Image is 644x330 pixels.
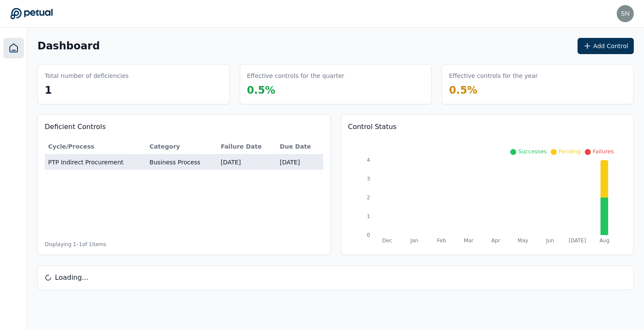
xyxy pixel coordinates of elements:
[449,84,477,96] span: 0.5 %
[146,139,217,155] th: Category
[37,39,100,53] h1: Dashboard
[599,238,609,244] tspan: Aug
[578,38,634,54] button: Add Control
[247,84,276,96] span: 0.5 %
[410,238,418,244] tspan: Jan
[517,238,528,244] tspan: May
[276,139,323,155] th: Due Date
[45,139,146,155] th: Cycle/Process
[546,238,554,244] tspan: Jun
[367,195,370,201] tspan: 2
[146,155,217,170] td: Business Process
[45,72,129,80] h3: Total number of deficiencies
[348,122,627,132] h3: Control Status
[592,148,614,155] span: Failures
[276,155,323,170] td: [DATE]
[45,155,146,170] td: PTP Indirect Procurement
[367,232,370,238] tspan: 0
[569,238,586,244] tspan: [DATE]
[367,157,370,163] tspan: 4
[45,241,106,248] span: Displaying 1– 1 of 1 items
[217,155,276,170] td: [DATE]
[382,238,392,244] tspan: Dec
[3,38,24,58] a: Dashboard
[38,266,633,290] div: Loading...
[449,72,538,80] h3: Effective controls for the year
[617,5,634,22] img: snir@petual.ai
[247,72,345,80] h3: Effective controls for the quarter
[10,8,53,20] a: Go to Dashboard
[464,238,474,244] tspan: Mar
[217,139,276,155] th: Failure Date
[45,122,323,132] h3: Deficient Controls
[45,84,52,96] span: 1
[492,238,500,244] tspan: Apr
[518,148,546,155] span: Successes
[437,238,446,244] tspan: Feb
[367,176,370,182] tspan: 3
[367,213,370,219] tspan: 1
[558,148,581,155] span: Pending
